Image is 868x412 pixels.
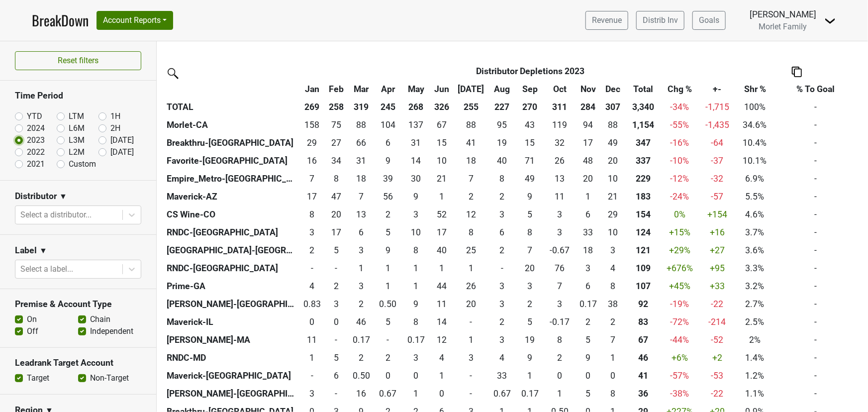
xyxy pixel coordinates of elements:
td: 34.6% [736,116,774,134]
th: 269 [300,98,324,116]
td: - [774,134,858,152]
td: 17.16 [300,188,324,206]
th: May: activate to sort column ascending [402,80,430,98]
td: 6.166 [374,134,402,152]
label: 1H [110,110,120,122]
td: 7.667 [454,223,488,241]
span: ▼ [59,191,67,203]
td: 2.834 [402,206,430,223]
div: 9 [518,190,542,203]
div: 17 [326,226,346,239]
th: TOTAL [164,98,300,116]
td: 9.167 [374,241,402,259]
th: 154.080 [625,206,661,223]
th: 268 [402,98,430,116]
span: Morlet Family [759,22,807,31]
td: 70.832 [516,152,544,170]
th: Apr: activate to sort column ascending [374,80,402,98]
td: 28.501 [601,206,626,223]
td: 5 [516,206,544,223]
div: 7 [351,190,372,203]
td: 16.5 [430,223,454,241]
th: 319 [348,98,374,116]
th: 245 [374,98,402,116]
div: 8 [302,208,322,221]
th: 228.916 [625,170,661,188]
div: 9 [404,190,428,203]
th: Empire_Metro-[GEOGRAPHIC_DATA] [164,170,300,188]
div: 48 [578,154,598,167]
td: 3.7% [736,223,774,241]
td: 19.585 [601,152,626,170]
div: 10 [404,226,428,239]
th: 326 [430,98,454,116]
div: 5 [518,208,542,221]
td: 16.5 [324,223,349,241]
td: 1.2 [576,188,601,206]
th: 1154.334 [625,116,661,134]
div: 88 [457,118,486,131]
div: 3 [490,208,514,221]
th: Distributor Depletions 2023 [324,62,736,80]
div: -37 [701,154,734,167]
div: 71 [518,154,542,167]
div: 26 [546,154,573,167]
th: 347.353 [625,134,661,152]
div: 337 [628,154,659,167]
div: 17 [578,136,598,149]
td: 17.336 [576,134,601,152]
div: +16 [701,226,734,239]
th: +-: activate to sort column ascending [698,80,736,98]
td: 15 [430,134,454,152]
td: 30.918 [402,134,430,152]
td: 48.333 [576,152,601,170]
td: 13 [544,170,576,188]
td: 40.666 [454,134,488,152]
div: -57 [701,190,734,203]
label: L6M [69,122,85,134]
td: 9.5 [402,223,430,241]
td: 20 [576,170,601,188]
td: 137 [402,116,430,134]
label: On [27,313,37,325]
div: +154 [701,208,734,221]
td: 47.331 [324,188,349,206]
th: &nbsp;: activate to sort column ascending [164,80,300,98]
th: Maverick-AZ [164,188,300,206]
div: 33 [578,226,598,239]
td: 49.166 [601,134,626,152]
td: 34.001 [324,152,349,170]
td: 66.334 [348,134,374,152]
div: 11 [546,190,573,203]
th: Shr %: activate to sort column ascending [736,80,774,98]
th: Total: activate to sort column ascending [625,80,661,98]
div: 7 [457,172,486,185]
div: 1 [432,190,452,203]
th: Jul: activate to sort column ascending [454,80,488,98]
div: 17 [302,190,322,203]
th: CS Wine-CO [164,206,300,223]
td: 87.667 [348,116,374,134]
img: filter [164,65,180,81]
div: 8 [457,226,486,239]
td: 67 [430,116,454,134]
div: 66 [351,136,372,149]
div: 18 [351,172,372,185]
td: 1.5 [374,206,402,223]
td: 8.499 [516,223,544,241]
td: 104 [374,116,402,134]
td: 31.916 [544,134,576,152]
div: 31 [404,136,428,149]
div: 21 [603,190,623,203]
div: 19 [490,136,514,149]
th: 3,340 [625,98,661,116]
div: 10 [603,172,623,185]
th: 258 [324,98,349,116]
div: 49 [603,136,623,149]
td: 9 [402,188,430,206]
a: Revenue [585,11,628,30]
div: 18 [457,154,486,167]
td: 52.17 [430,206,454,223]
div: 20 [326,208,346,221]
div: 34 [326,154,346,167]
